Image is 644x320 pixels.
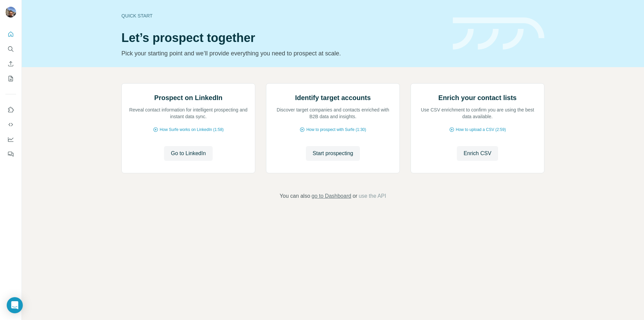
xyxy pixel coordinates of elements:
[359,192,386,200] button: use the API
[5,104,16,116] button: Use Surfe on LinkedIn
[5,43,16,55] button: Search
[464,149,491,157] span: Enrich CSV
[273,106,393,120] p: Discover target companies and contacts enriched with B2B data and insights.
[164,146,212,161] button: Go to LinkedIn
[5,73,16,85] button: My lists
[7,297,23,313] div: Open Intercom Messenger
[353,192,357,200] span: or
[5,7,16,17] img: Avatar
[295,93,371,102] h2: Identify target accounts
[306,146,360,161] button: Start prospecting
[306,127,366,133] span: How to prospect with Surfe (1:30)
[5,28,16,40] button: Quick start
[457,146,498,161] button: Enrich CSV
[5,58,16,70] button: Enrich CSV
[453,17,544,50] img: banner
[5,148,16,160] button: Feedback
[128,106,248,120] p: Reveal contact information for intelligent prospecting and instant data sync.
[418,106,537,120] p: Use CSV enrichment to confirm you are using the best data available.
[171,149,206,157] span: Go to LinkedIn
[121,12,445,19] div: Quick start
[121,31,445,45] h1: Let’s prospect together
[456,127,506,133] span: How to upload a CSV (2:59)
[121,49,445,58] p: Pick your starting point and we’ll provide everything you need to prospect at scale.
[438,93,517,102] h2: Enrich your contact lists
[313,149,353,157] span: Start prospecting
[5,119,16,131] button: Use Surfe API
[280,192,310,200] span: You can also
[312,192,351,200] button: go to Dashboard
[5,133,16,145] button: Dashboard
[154,93,222,102] h2: Prospect on LinkedIn
[160,127,224,133] span: How Surfe works on LinkedIn (1:58)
